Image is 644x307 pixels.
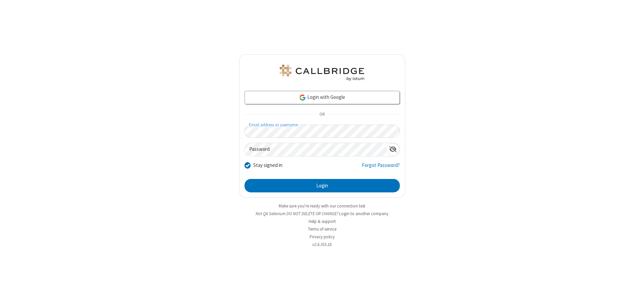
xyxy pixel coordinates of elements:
button: Login to another company [339,210,388,217]
img: QA Selenium DO NOT DELETE OR CHANGE [278,65,366,81]
a: Make sure you're ready with our connection test [279,203,365,209]
li: Not QA Selenium DO NOT DELETE OR CHANGE? [239,210,405,217]
a: Login with Google [245,91,400,104]
li: v2.6.353.1b [239,241,405,248]
img: google-icon.png [299,94,306,101]
label: Stay signed in [253,162,282,169]
a: Help & support [309,219,336,224]
a: Privacy policy [310,234,335,240]
input: Email address or username [245,125,400,138]
input: Password [245,143,386,156]
div: Show password [386,143,399,156]
a: Terms of service [308,226,336,232]
button: Login [245,179,400,192]
a: Forgot Password? [362,162,400,174]
span: OR [317,110,327,119]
